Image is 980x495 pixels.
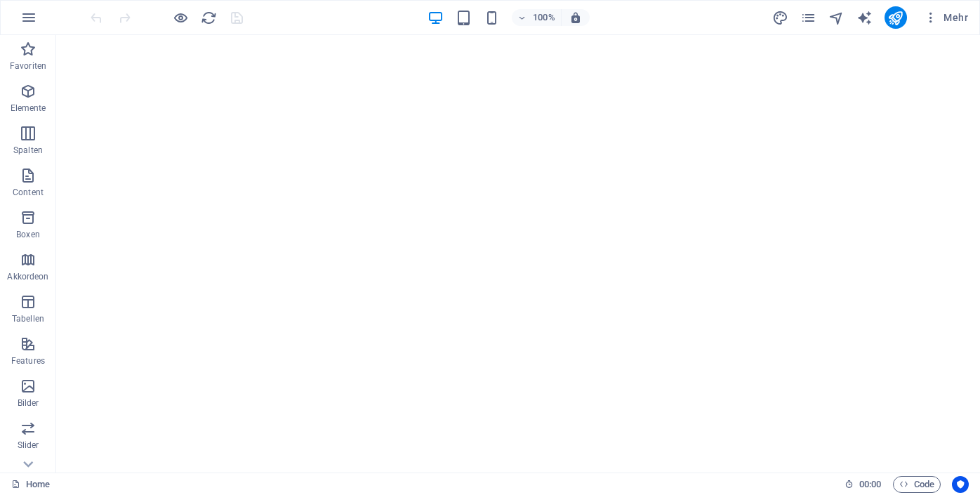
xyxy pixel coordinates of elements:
[13,145,43,156] p: Spalten
[869,479,871,489] span: :
[859,476,881,493] span: 00 00
[918,6,974,29] button: Mehr
[800,10,816,26] i: Seiten (Strg+Alt+S)
[18,397,39,409] p: Bilder
[533,9,555,26] h6: 100%
[172,9,189,26] button: Klicke hier, um den Vorschau-Modus zu verlassen
[201,10,217,26] i: Seite neu laden
[200,9,217,26] button: reload
[893,476,941,493] button: Code
[12,313,44,324] p: Tabellen
[772,10,788,26] i: Design (Strg+Alt+Y)
[856,10,873,26] i: AI Writer
[11,355,45,367] p: Features
[924,11,968,25] span: Mehr
[899,476,934,493] span: Code
[7,271,48,282] p: Akkordeon
[13,187,44,198] p: Content
[569,11,582,24] i: Bei Größenänderung Zoomstufe automatisch an das gewählte Gerät anpassen.
[828,10,845,26] i: Navigator
[856,9,873,26] button: text_generator
[11,103,46,114] p: Elemente
[887,10,903,26] i: Veröffentlichen
[828,9,845,26] button: navigator
[845,476,882,493] h6: Session-Zeit
[952,476,969,493] button: Usercentrics
[800,9,817,26] button: pages
[16,229,40,240] p: Boxen
[11,476,50,493] a: Klick, um Auswahl aufzuheben. Doppelklick öffnet Seitenverwaltung
[512,9,562,26] button: 100%
[18,440,39,451] p: Slider
[10,60,46,72] p: Favoriten
[885,6,907,29] button: publish
[772,9,789,26] button: design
